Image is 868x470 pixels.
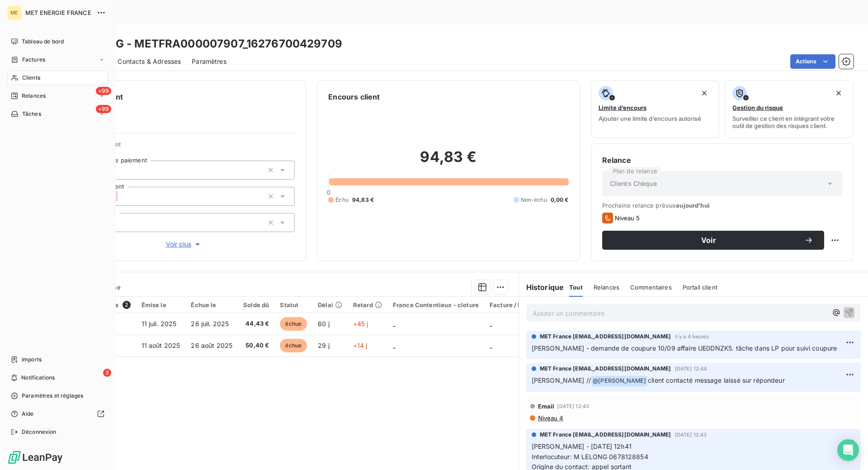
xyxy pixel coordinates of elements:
span: Surveiller ce client en intégrant votre outil de gestion des risques client. [732,115,846,129]
span: Voir plus [166,240,202,249]
span: Tâches [22,110,41,118]
div: Facture / Echéancier [490,301,552,309]
span: 44,43 € [243,319,269,328]
span: 29 j [318,342,330,349]
span: +14 j [353,342,368,349]
h6: Relance [602,155,842,166]
span: 11 juil. 2025 [142,320,177,328]
span: [PERSON_NAME] // [532,376,591,384]
span: +99 [96,87,111,95]
span: Ajouter une limite d’encours autorisé [599,115,701,122]
button: Voir plus [73,239,295,249]
button: Limite d’encoursAjouter une limite d’encours autorisé [591,80,720,138]
div: Échue le [191,301,232,309]
span: Notifications [21,374,55,382]
span: [DATE] 12:43 [557,404,589,409]
span: Interlocuteur: M LELONG 0678128854 [532,453,648,461]
span: Relances [594,284,619,291]
span: Non-échu [521,196,547,204]
span: [DATE] 12:44 [675,366,707,371]
div: Délai [318,301,342,309]
span: +99 [96,105,111,113]
span: [PERSON_NAME] - demande de coupure 10/09 affaire UE0DNZK5. tâche dans LP pour suivi coupure [532,344,837,352]
span: +45 j [353,320,368,328]
button: Actions [790,54,835,69]
span: Imports [22,356,42,364]
div: Statut [280,301,307,309]
div: Retard [353,301,382,309]
div: Open Intercom Messenger [837,439,859,461]
span: Contacts & Adresses [118,57,181,66]
span: Aide [22,410,34,418]
span: il y a 4 heures [675,334,709,339]
span: 0,00 € [551,196,569,204]
span: @ [PERSON_NAME] [591,376,647,386]
span: Niveau 5 [615,214,640,222]
div: Solde dû [243,301,269,309]
span: 26 juil. 2025 [191,320,229,328]
span: 26 août 2025 [191,342,232,349]
span: 3 [103,369,111,377]
div: Émise le [142,301,180,309]
span: Relances [22,92,46,100]
span: Propriétés Client [73,141,295,153]
span: 60 j [318,320,330,328]
span: [DATE] 12:43 [675,432,707,437]
span: Factures [22,56,45,64]
span: _ [393,342,396,349]
span: Clients Chèque [610,179,657,188]
span: Tableau de bord [22,38,64,46]
span: Portail client [683,284,717,291]
span: 94,83 € [352,196,374,204]
span: Clients [22,74,40,82]
a: Aide [7,407,108,421]
span: Niveau 4 [537,414,563,422]
h6: Informations client [55,91,295,102]
span: Paramètres et réglages [22,392,83,400]
span: aujourd’hui [676,202,710,209]
span: 2 [123,301,131,309]
span: _ [490,320,492,328]
span: Paramètres [192,57,226,66]
span: échue [280,317,307,331]
span: Limite d’encours [599,104,646,111]
span: Déconnexion [22,428,57,436]
span: _ [490,342,492,349]
div: France Contentieux - cloture [393,301,479,309]
span: Email [538,403,555,410]
button: Gestion du risqueSurveiller ce client en intégrant votre outil de gestion des risques client. [725,80,854,138]
span: client contacté message laissé sur répondeur [648,376,785,384]
span: échue [280,339,307,352]
span: Voir [613,237,804,244]
h6: Encours client [328,91,380,102]
span: 0 [327,189,330,196]
span: MET France [EMAIL_ADDRESS][DOMAIN_NAME] [540,332,671,341]
span: Échu [335,196,349,204]
button: Voir [602,231,824,250]
h2: 94,83 € [328,148,568,175]
span: MET France [EMAIL_ADDRESS][DOMAIN_NAME] [540,365,671,373]
span: Gestion du risque [732,104,783,111]
span: _ [393,320,396,328]
h6: Historique [519,282,564,293]
span: Tout [569,284,583,291]
span: Prochaine relance prévue [602,202,842,209]
img: Logo LeanPay [7,450,63,465]
input: Ajouter une valeur [118,192,125,200]
span: MET France [EMAIL_ADDRESS][DOMAIN_NAME] [540,431,671,439]
h3: LELONG - METFRA000007907_16276700429709 [80,36,342,52]
span: 11 août 2025 [142,342,180,349]
span: [PERSON_NAME] - [DATE] 12h41 [532,442,632,450]
span: 50,40 € [243,341,269,350]
span: Commentaires [630,284,672,291]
